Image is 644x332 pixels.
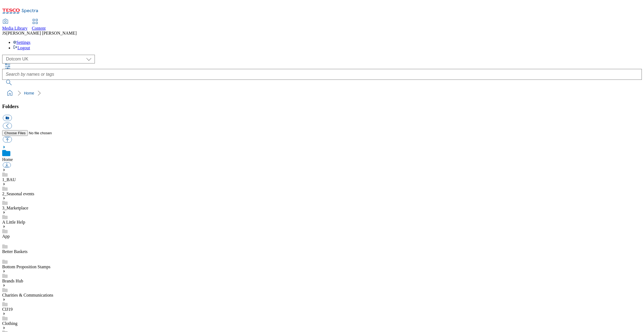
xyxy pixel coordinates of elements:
a: A Little Help [2,220,25,224]
a: Home [2,157,13,162]
span: Content [32,26,46,31]
a: Content [32,19,46,31]
a: CIJ19 [2,307,13,312]
a: home [5,89,14,98]
a: Settings [13,40,31,45]
a: Better Baskets [2,249,28,254]
input: Search by names or tags [2,69,642,80]
a: Charities & Communications [2,293,53,297]
span: JS [2,31,6,35]
nav: breadcrumb [2,88,642,98]
a: Home [24,91,34,95]
a: 2_Seasonal events [2,191,34,196]
a: Media Library [2,19,28,31]
a: Logout [13,45,30,50]
span: [PERSON_NAME] [PERSON_NAME] [6,31,77,35]
a: App [2,234,10,239]
h3: Folders [2,103,642,109]
span: Media Library [2,26,28,31]
a: Clothing [2,321,17,326]
a: 3_Marketplace [2,206,28,210]
a: Bottom Proposition Stamps [2,264,50,269]
a: Brands Hub [2,279,23,283]
a: 1_BAU [2,177,16,182]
